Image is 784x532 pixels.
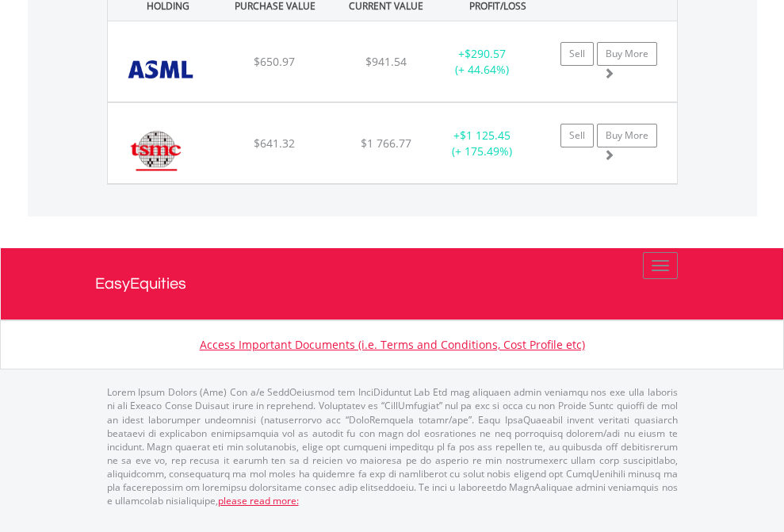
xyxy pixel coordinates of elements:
[254,54,295,69] span: $650.97
[560,124,594,147] a: Sell
[218,494,299,507] a: please read more:
[460,128,511,143] span: $1 125.45
[95,248,690,320] a: EasyEquities
[597,124,657,147] a: Buy More
[365,54,407,69] span: $941.54
[433,128,532,159] div: + (+ 175.49%)
[200,337,585,352] a: Access Important Documents (i.e. Terms and Conditions, Cost Profile etc)
[116,41,205,98] img: EQU.US.ASML.png
[361,136,411,151] span: $1 766.77
[465,46,506,61] span: $290.57
[560,42,594,66] a: Sell
[254,136,295,151] span: $641.32
[116,123,196,179] img: EQU.US.TSM.png
[107,385,678,507] p: Lorem Ipsum Dolors (Ame) Con a/e SeddOeiusmod tem InciDiduntut Lab Etd mag aliquaen admin veniamq...
[433,46,532,78] div: + (+ 44.64%)
[597,42,657,66] a: Buy More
